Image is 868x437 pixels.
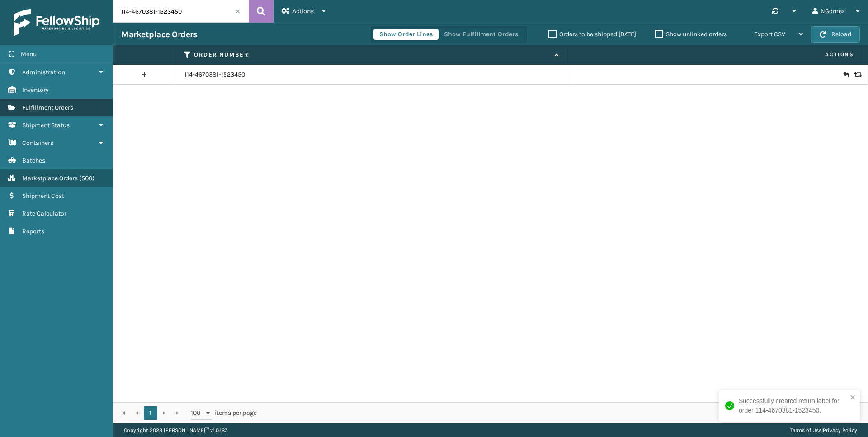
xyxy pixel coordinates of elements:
div: 1 - 1 of 1 items [269,408,858,418]
i: Replace [854,72,859,78]
span: Actions [292,7,314,15]
span: Containers [22,139,53,147]
span: Menu [21,50,37,58]
button: Show Order Lines [373,29,439,40]
span: Export CSV [754,30,785,38]
a: 1 [144,406,157,420]
label: Orders to be shipped [DATE] [548,30,636,38]
span: Actions [571,47,859,62]
span: ( 506 ) [79,174,94,182]
span: Inventory [22,86,49,94]
i: Create Return Label [843,70,849,79]
span: Rate Calculator [22,210,66,217]
button: Reload [811,26,860,43]
p: Copyright 2023 [PERSON_NAME]™ v 1.0.187 [124,423,227,437]
span: Fulfillment Orders [22,104,73,111]
span: Administration [22,68,65,76]
button: Show Fulfillment Orders [438,29,524,40]
a: 114-4670381-1523450 [184,70,245,79]
label: Order Number [194,51,550,59]
img: logo [14,9,99,36]
span: Batches [22,157,45,164]
span: Reports [22,227,44,235]
label: Show unlinked orders [655,30,727,38]
span: 100 [191,408,204,418]
span: Marketplace Orders [22,174,78,182]
span: items per page [191,406,257,420]
h3: Marketplace Orders [121,29,197,40]
div: Successfully created return label for order 114-4670381-1523450. [739,396,847,415]
span: Shipment Cost [22,192,64,200]
span: Shipment Status [22,121,70,129]
button: close [850,394,856,402]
